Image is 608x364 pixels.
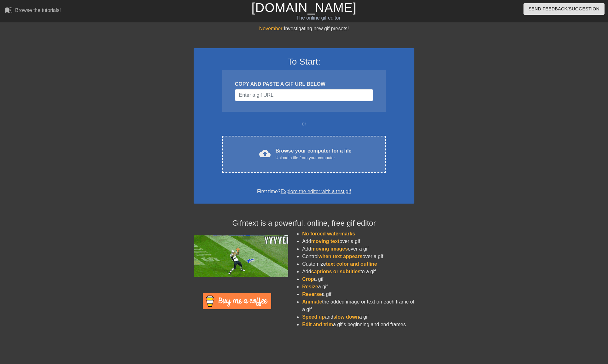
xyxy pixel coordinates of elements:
span: cloud_upload [259,148,271,159]
input: Username [235,89,373,101]
a: Explore the editor with a test gif [281,189,351,194]
h4: Gifntext is a powerful, online, free gif editor [194,219,414,228]
a: Browse the tutorials! [5,6,61,16]
span: Speed up [302,314,325,320]
span: text color and outline [326,261,377,267]
div: Browse your computer for a file [276,147,352,161]
li: a gif [302,275,414,283]
span: November: [259,26,284,31]
div: The online gif editor [206,14,431,22]
li: a gif's beginning and end frames [302,321,414,328]
span: when text appears [319,254,363,259]
span: Reverse [302,292,322,297]
li: the added image or text on each frame of a gif [302,298,414,313]
span: moving text [311,239,340,244]
span: Animate [302,299,322,304]
div: Upload a file from your computer [276,155,352,161]
span: Send Feedback/Suggestion [529,5,599,13]
span: moving images [311,246,348,251]
li: Add over a gif [302,245,414,253]
h3: To Start: [202,56,406,67]
img: football_small.gif [194,235,288,277]
button: Send Feedback/Suggestion [523,3,605,15]
span: Crop [302,276,314,282]
div: COPY AND PASTE A GIF URL BELOW [235,80,373,88]
span: menu_book [5,6,13,14]
li: a gif [302,283,414,291]
span: No forced watermarks [302,231,355,236]
li: Customize [302,260,414,268]
div: First time? [202,188,406,195]
span: Resize [302,284,318,289]
li: Add to a gif [302,268,414,275]
li: and a gif [302,313,414,321]
span: captions or subtitles [311,269,360,274]
li: Control over a gif [302,253,414,260]
span: Edit and trim [302,322,333,327]
a: [DOMAIN_NAME] [251,1,356,14]
li: a gif [302,291,414,298]
li: Add over a gif [302,238,414,245]
div: Browse the tutorials! [15,8,61,13]
div: or [210,120,398,128]
div: Investigating new gif presets! [194,25,414,32]
span: slow down [333,314,359,320]
img: Buy Me A Coffee [203,293,271,309]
